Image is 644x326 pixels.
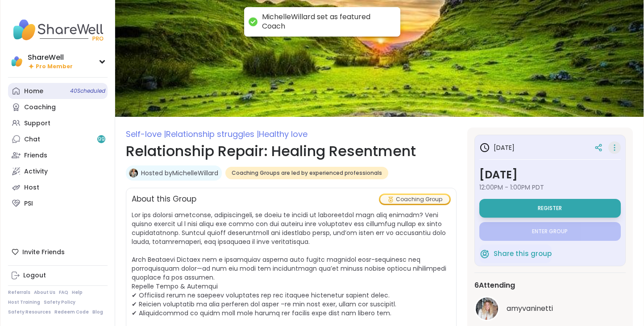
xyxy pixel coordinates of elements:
span: Share this group [494,249,552,259]
h3: [DATE] [479,142,515,153]
a: FAQ [59,289,68,296]
span: 40 Scheduled [70,87,105,95]
span: amyvaninetti [507,303,553,314]
img: ShareWell [10,54,24,69]
h1: Relationship Repair: Healing Resentment [126,140,457,162]
a: Friends [8,147,108,163]
img: MichelleWillard [129,169,138,177]
span: Relationship struggles | [166,128,259,140]
span: Register [538,205,562,212]
div: Logout [23,271,46,280]
div: Coaching [24,103,56,112]
div: Home [24,87,43,96]
a: Support [8,115,108,131]
span: Coaching Groups are led by experienced professionals [232,169,382,177]
a: Logout [8,268,108,284]
h2: About this Group [132,194,196,205]
a: Host [8,179,108,195]
div: PSI [24,199,33,208]
div: Friends [24,151,47,160]
a: Safety Resources [8,309,51,315]
img: ShareWell Logomark [479,248,490,259]
button: Register [479,199,621,218]
button: Enter group [479,222,621,241]
span: 12:00PM - 1:00PM PDT [479,183,621,192]
img: ShareWell Nav Logo [8,14,108,45]
div: Chat [24,135,40,144]
a: PSI [8,195,108,211]
a: Blog [92,309,103,315]
a: Hosted byMichelleWillard [141,169,218,177]
div: Coaching Group [380,195,449,204]
a: Redeem Code [54,309,89,315]
a: Home40Scheduled [8,83,108,99]
a: Referrals [8,289,30,296]
span: Self-love | [126,128,166,140]
span: Pro Member [36,63,73,70]
div: Host [24,183,39,192]
h3: [DATE] [479,167,621,183]
div: Invite Friends [8,244,108,260]
div: ShareWell [28,53,73,62]
div: MichelleWillard set as featured Coach [262,12,391,31]
button: Share this group [479,244,552,263]
img: amyvaninetti [476,297,498,320]
span: Enter group [532,228,568,235]
a: amyvaninettiamyvaninetti [474,296,626,321]
a: Coaching [8,99,108,115]
a: Chat99 [8,131,108,147]
a: Safety Policy [44,299,75,305]
div: Activity [24,167,48,176]
a: Host Training [8,299,40,305]
span: 6 Attending [474,280,515,291]
a: Activity [8,163,108,179]
div: Support [24,119,50,128]
span: 99 [98,136,105,143]
span: Healthy love [259,128,307,140]
a: Help [72,289,83,296]
a: About Us [34,289,55,296]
